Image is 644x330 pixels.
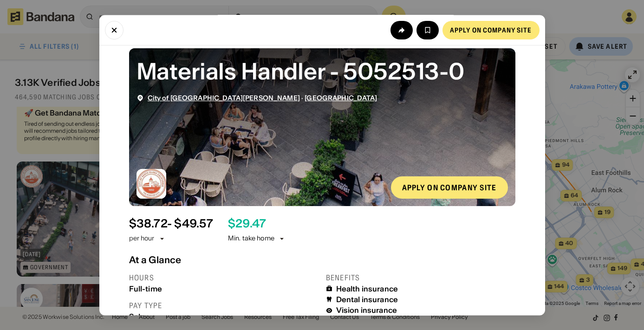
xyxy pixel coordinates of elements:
[148,94,377,102] div: ·
[148,93,300,102] span: City of [GEOGRAPHIC_DATA][PERSON_NAME]
[305,93,377,102] span: [GEOGRAPHIC_DATA]
[129,300,319,310] div: Pay type
[336,306,397,315] div: Vision insurance
[228,217,266,230] div: $ 29.47
[137,168,166,198] img: City of Santa Clara logo
[129,234,155,243] div: per hour
[336,295,398,304] div: Dental insurance
[129,217,213,230] div: $ 38.72 - $49.57
[137,55,508,86] div: Materials Handler - 5052513-0
[228,234,286,243] div: Min. take home
[129,254,515,265] div: At a Glance
[129,284,319,293] div: Full-time
[105,20,124,39] button: Close
[450,26,532,33] div: Apply on company site
[336,284,398,293] div: Health insurance
[402,183,497,191] div: Apply on company site
[129,312,319,321] div: Salary
[326,272,515,282] div: Benefits
[129,272,319,282] div: Hours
